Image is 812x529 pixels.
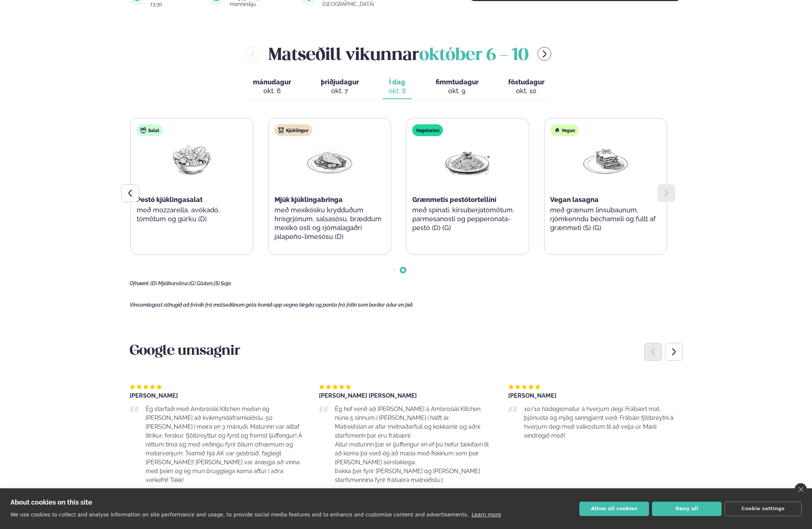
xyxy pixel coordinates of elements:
[436,87,479,95] div: okt. 9
[550,206,660,232] p: með grænum linsubaunum, rjómkenndu béchameli og fullt af grænmeti (S) (G)
[214,280,231,286] span: (S) Soja
[430,75,485,99] button: fimmtudagur okt. 9
[550,124,579,136] div: Vegan
[278,127,284,133] img: chicken.svg
[137,196,203,203] span: Pestó kjúklingasalat
[274,124,312,136] div: Kjúklingur
[130,280,149,286] span: Ofnæmi:
[412,196,496,203] span: Grænmetis pestótortellíní
[383,75,412,99] button: Í dag okt. 8
[472,512,501,518] a: Learn more
[508,393,683,399] div: [PERSON_NAME]
[269,42,529,66] h2: Matseðill vikunnar
[319,393,493,399] div: [PERSON_NAME] [PERSON_NAME]
[10,498,92,506] strong: About cookies on this site
[137,206,247,223] p: með mozzarella, avókadó, tómötum og gúrku (D)
[538,47,551,61] button: menu-btn-right
[335,405,493,422] p: Ég hef verið að [PERSON_NAME] á Ambrosial Kitchen núna 5 sinnum í [PERSON_NAME] í hálft ár.
[335,440,493,467] p: Allur maturinn þar er ljúffengur en ef þú hefur tækifæri til að koma þá verð ég að mæla með fiski...
[335,422,493,440] p: Matreiðslan er afar metnaðarfull og kokkarnir og aðrir starfsmenn þar eru frábærir.
[644,343,662,361] div: Previous slide
[247,75,297,99] button: mánudagur okt. 6
[393,269,396,272] span: Go to slide 1
[795,483,807,496] a: close
[306,142,353,176] img: Chicken-breast.png
[150,280,189,286] span: (D) Mjólkurvörur,
[665,343,683,361] div: Next slide
[140,127,146,133] img: salad.svg
[10,512,469,518] p: We use cookies to collect and analyse information on site performance and usage, to provide socia...
[652,502,722,516] button: Deny all
[550,196,599,203] span: Vegan lasagna
[137,124,163,136] div: Salat
[130,393,304,399] div: [PERSON_NAME]
[725,502,802,516] button: Cookie settings
[436,78,479,86] span: fimmtudagur
[389,87,406,95] div: okt. 8
[321,78,359,86] span: þriðjudagur
[508,87,545,95] div: okt. 10
[502,75,550,99] button: föstudagur okt. 10
[412,124,443,136] div: Vegetarian
[419,47,529,64] span: október 6 - 10
[189,280,214,286] span: (G) Glúten,
[412,206,523,232] p: með spínati, kirsuberjatómötum, parmesanosti og pepperonata-pestó (D) (G)
[274,196,343,203] span: Mjúk kjúklingabringa
[444,142,491,176] img: Spagetti.png
[253,87,291,95] div: okt. 6
[389,78,406,87] span: Í dag
[524,405,673,439] span: 10/10 hádegismatur á hverjum degi. Frábært mat, þjónusta og mjög sanngjarnt verð. Frábær fjölbrey...
[508,78,545,86] span: föstudagur
[253,78,291,86] span: mánudagur
[315,75,365,99] button: þriðjudagur okt. 7
[246,47,260,61] button: menu-btn-left
[321,87,359,95] div: okt. 7
[579,502,649,516] button: Allow all cookies
[130,302,413,308] span: Vinsamlegast athugið að frávik frá matseðlinum geta komið upp vegna birgða og panta frá fólki sem...
[402,269,405,272] span: Go to slide 2
[335,467,493,485] p: Þakka þér fyrir [PERSON_NAME] og [PERSON_NAME] starfsmennina fyrir frábæra matreiðslu:)
[582,142,629,176] img: Lasagna.png
[554,127,560,133] img: Vegan.svg
[274,206,385,241] p: með mexíkósku krydduðum hrísgrjónum, salsasósu, bræddum mexíkó osti og rjómalagaðri jalapeño-lime...
[168,142,216,176] img: Salad.png
[146,405,302,483] span: Ég starfaði með Ambrosial Kitchen meðan ég [PERSON_NAME] að kvikmyndaframleiðslu. 50 [PERSON_NAME...
[130,343,683,360] h3: Google umsagnir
